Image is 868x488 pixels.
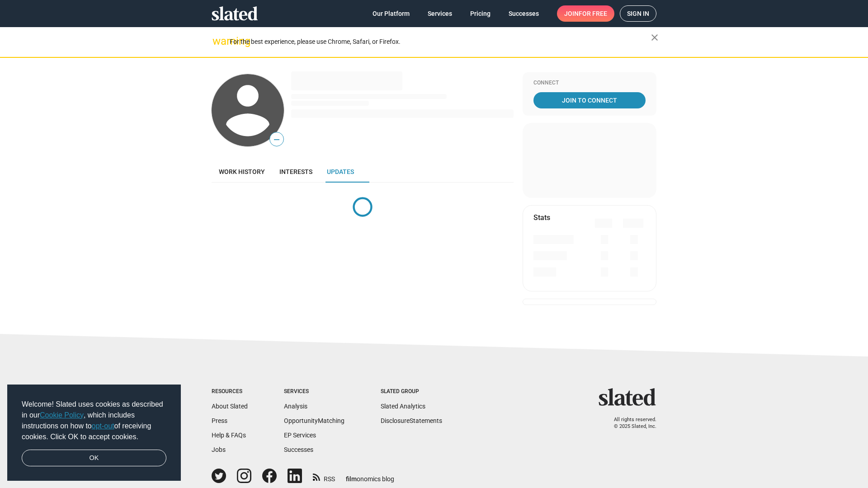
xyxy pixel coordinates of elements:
mat-card-title: Stats [533,213,550,222]
a: Pricing [463,5,498,22]
a: Slated Analytics [381,403,425,410]
mat-icon: warning [212,36,223,47]
a: Cookie Policy [40,411,84,419]
a: Updates [320,161,361,183]
div: Resources [212,388,248,395]
a: EP Services [284,432,316,439]
div: For the best experience, please use Chrome, Safari, or Firefox. [230,36,651,48]
span: Welcome! Slated uses cookies as described in our , which includes instructions on how to of recei... [22,399,166,442]
a: DisclosureStatements [381,417,442,424]
a: Join To Connect [533,92,646,108]
span: Interests [279,168,312,175]
a: Sign in [620,5,656,22]
a: filmonomics blog [346,468,394,483]
div: cookieconsent [7,385,181,481]
mat-icon: close [649,32,660,43]
a: Our Platform [365,5,417,22]
span: Pricing [470,5,491,22]
div: Connect [533,80,646,87]
span: Join [564,5,607,22]
a: Analysis [284,403,307,410]
a: Interests [272,161,320,183]
span: Work history [219,168,265,175]
span: for free [579,5,607,22]
p: All rights reserved. © 2025 Slated, Inc. [604,417,656,430]
a: About Slated [212,403,248,410]
a: Services [420,5,459,22]
a: Help & FAQs [212,432,246,439]
span: — [270,134,283,145]
div: Services [284,388,344,395]
span: Successes [509,5,539,22]
span: Services [428,5,452,22]
span: film [346,475,357,483]
a: Successes [501,5,546,22]
div: Slated Group [381,388,442,395]
a: opt-out [92,422,114,430]
a: Successes [284,446,313,453]
a: Joinfor free [557,5,614,22]
a: RSS [313,469,335,483]
span: Sign in [627,6,649,21]
span: Updates [327,168,354,175]
span: Our Platform [373,5,410,22]
span: Join To Connect [535,92,644,108]
a: OpportunityMatching [284,417,344,424]
a: Work history [212,161,272,183]
a: dismiss cookie message [22,450,166,467]
a: Jobs [212,446,226,453]
a: Press [212,417,227,424]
